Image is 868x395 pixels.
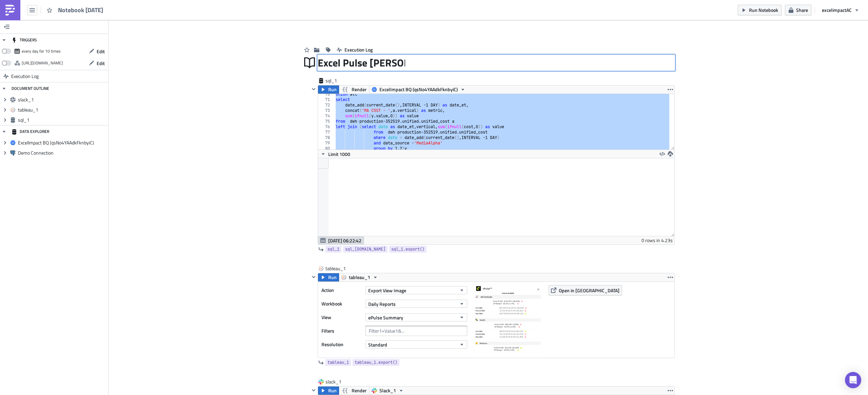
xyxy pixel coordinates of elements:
button: Export View Image [366,286,467,294]
span: tableau_1 [325,265,353,272]
button: ePulse Summary [366,313,467,321]
div: every day for 10 times [22,46,61,56]
span: Edit [97,48,105,55]
span: Demo Connection [18,150,106,156]
div: 77 [318,130,334,135]
div: 74 [318,113,334,119]
span: tableau_1 [18,107,106,113]
span: Execution Log [11,70,39,82]
div: 79 [318,140,334,146]
label: Filters [321,326,362,336]
span: Daily Reports [368,300,396,308]
div: DOCUMENT OUTLINE [12,82,49,95]
a: sql_1.export() [389,246,427,253]
span: Limit 1000 [328,151,350,158]
button: Hide content [310,273,318,281]
label: Resolution [321,339,362,350]
span: Slack_1 [379,387,396,395]
div: Open Intercom Messenger [845,372,861,388]
span: sql_[DOMAIN_NAME] [345,246,386,253]
button: Share [785,5,811,15]
span: Run Notebook [749,6,778,14]
label: Action [321,285,362,295]
button: Slack_1 [369,387,406,395]
button: Render [339,85,370,94]
span: Run [328,387,337,395]
span: sql_1.export() [391,246,425,253]
span: Run [328,85,337,94]
span: Render [352,387,367,395]
button: [DATE] 06:22:42 [318,236,364,244]
button: Render [339,387,370,395]
button: Standard [366,340,467,349]
div: 80 [318,146,334,151]
span: Share [796,6,808,14]
span: [DATE] 06:22:42 [328,237,361,244]
div: 71 [318,97,334,102]
span: sql_1 [325,77,353,84]
button: Daily Reports [366,300,467,308]
span: ePulse Summary [368,314,403,321]
span: slack_1 [18,97,106,103]
span: sql_1 [18,117,106,123]
div: DATA EXPLORER [12,125,49,138]
button: Hide content [310,85,318,93]
div: TRIGGERS [12,34,37,46]
button: Execution Log [333,44,376,55]
button: Hide content [310,386,318,394]
button: Run [318,273,339,281]
div: 0 rows in 4.23s [642,236,673,244]
input: Click to Edit [318,55,405,70]
div: https://pushmetrics.io/api/v1/report/6RljOXzo9K/webhook?token=1a9f69adff9b43398feb5490d200531b [22,58,63,68]
div: 76 [318,124,334,130]
input: Filter1=Value1&... [366,326,467,336]
span: Export View Image [368,287,406,294]
a: sql_1 [325,246,341,253]
span: Open in [GEOGRAPHIC_DATA] [559,287,619,294]
div: 72 [318,102,334,108]
div: 78 [318,135,334,140]
span: tableau_1 [328,359,349,366]
button: Run Notebook [738,5,782,15]
div: 75 [318,119,334,124]
button: Open in [GEOGRAPHIC_DATA] [549,285,622,295]
a: tableau_1 [325,359,351,366]
a: tableau_1.export() [353,359,399,366]
button: ExcelImpact BQ (qsNo4YAAdkFknbyiC) [369,85,468,94]
span: excelimpact AC [822,6,852,14]
label: Workbook [321,299,362,309]
button: Run [318,387,339,395]
button: Limit 1000 [318,150,353,158]
span: Notebook [DATE] [58,6,104,14]
button: Edit [85,46,108,57]
div: 73 [318,108,334,113]
span: Standard [368,341,387,348]
span: Render [352,85,367,94]
div: 70 [318,92,334,97]
button: Run [318,85,339,94]
span: sql_1 [328,246,339,253]
span: slack_1 [325,378,353,385]
span: tableau_1.export() [355,359,397,366]
body: Rich Text Area. Press ALT-0 for help. [3,3,339,9]
button: excelimpactAC [818,5,863,15]
span: Edit [97,60,105,67]
button: Edit [85,58,108,68]
span: Run [328,273,337,281]
img: PushMetrics [5,5,16,16]
label: View [321,312,362,322]
span: Execution Log [344,46,373,53]
span: ExcelImpact BQ (qsNo4YAAdkFknbyiC) [18,140,106,146]
img: View Image [474,285,542,353]
button: tableau_1 [339,273,380,281]
span: ExcelImpact BQ (qsNo4YAAdkFknbyiC) [379,85,458,94]
a: sql_[DOMAIN_NAME] [343,246,388,253]
span: tableau_1 [349,273,370,281]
